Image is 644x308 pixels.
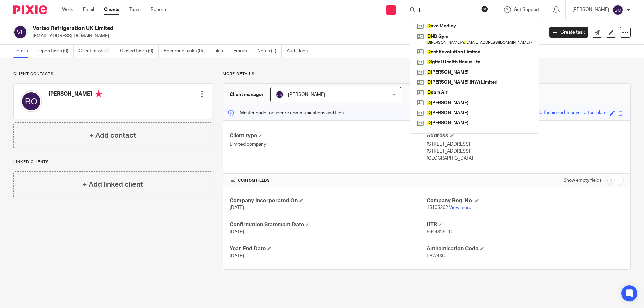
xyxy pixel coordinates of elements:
[427,148,624,155] p: [STREET_ADDRESS]
[449,205,471,210] a: View more
[230,230,244,234] span: [DATE]
[89,130,136,141] h4: + Add contact
[164,45,208,58] a: Recurring tasks (0)
[427,132,624,139] h4: Address
[62,6,73,13] a: Work
[572,6,609,13] p: [PERSON_NAME]
[79,45,115,58] a: Client tasks (0)
[427,155,624,162] p: [GEOGRAPHIC_DATA]
[38,45,74,58] a: Open tasks (0)
[223,71,631,77] p: More details
[213,45,228,58] a: Files
[230,91,264,98] h3: Client manager
[20,90,42,112] img: svg%3E
[427,254,446,258] span: LBW4XQ
[120,45,159,58] a: Closed tasks (0)
[230,178,427,183] h4: CUSTOM FIELDS
[427,197,624,204] h4: Company Reg. No.
[13,45,33,58] a: Details
[49,90,102,99] h4: [PERSON_NAME]
[13,5,47,14] img: Pixie
[427,221,624,228] h4: UTR
[230,221,427,228] h4: Confirmation Statement Date
[83,179,143,190] h4: + Add linked client
[481,6,488,12] button: Clear
[129,6,141,13] a: Team
[83,6,94,13] a: Email
[563,177,602,184] label: Show empty fields
[276,90,284,99] img: svg%3E
[33,33,539,39] p: [EMAIL_ADDRESS][DOMAIN_NAME]
[33,25,438,32] h2: Vortex Refrigeration UK Limited
[427,230,453,234] span: 6644826110
[230,254,244,258] span: [DATE]
[536,109,607,117] div: old-fashioned-mauve-tartan-plate
[228,110,344,116] p: Master code for secure communications and files
[104,6,119,13] a: Clients
[230,205,244,210] span: [DATE]
[549,27,588,38] a: Create task
[288,92,325,97] span: [PERSON_NAME]
[514,7,539,12] span: Get Support
[13,25,28,39] img: svg%3E
[287,45,313,58] a: Audit logs
[230,141,427,148] p: Limited company
[257,45,282,58] a: Notes (1)
[95,90,102,97] i: Primary
[233,45,252,58] a: Emails
[230,132,427,139] h4: Client type
[427,141,624,148] p: [STREET_ADDRESS]
[13,71,212,77] p: Client contacts
[427,205,448,210] span: 15105262
[230,197,427,204] h4: Company Incorporated On
[13,159,212,165] p: Linked clients
[151,6,167,13] a: Reports
[230,245,427,252] h4: Year End Date
[612,5,623,15] img: svg%3E
[427,245,624,252] h4: Authentication Code
[417,8,477,14] input: Search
